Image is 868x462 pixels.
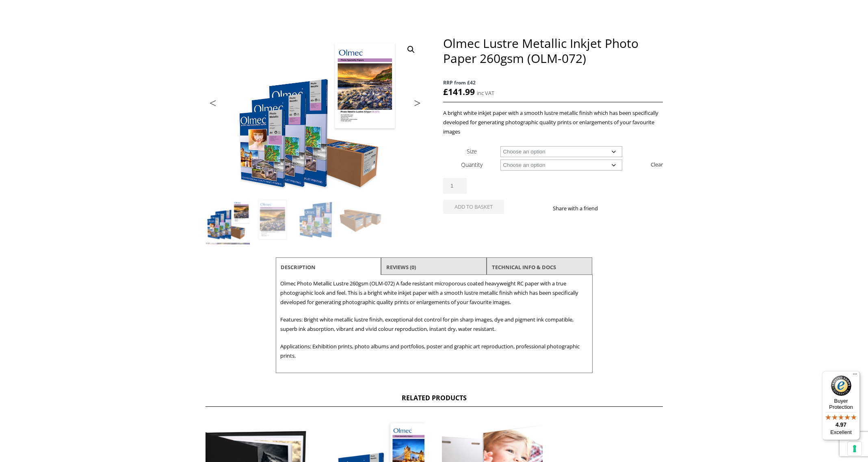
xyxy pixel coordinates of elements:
img: email sharing button [627,205,634,212]
img: Olmec Lustre Metallic Inkjet Photo Paper 260gsm (OLM-072) [206,198,250,242]
label: Quantity [461,161,483,168]
p: Excellent [822,429,860,436]
a: Clear options [651,158,663,171]
img: Olmec Lustre Metallic Inkjet Photo Paper 260gsm (OLM-072) - Image 5 [206,243,250,287]
img: Olmec Lustre Metallic Inkjet Photo Paper 260gsm (OLM-072) - Image 2 [251,198,294,242]
button: Trusted Shops TrustmarkBuyer Protection4.97Excellent [822,371,860,440]
span: £ [443,86,448,97]
bdi: 141.99 [443,86,475,97]
p: Applications: Exhibition prints, photo albums and portfolios, poster and graphic art reproduction... [280,342,588,361]
p: Olmec Photo Metallic Lustre 260gsm (OLM-072) A fade resistant microporous coated heavyweight RC p... [280,279,588,307]
span: RRP from £42 [443,78,662,87]
img: twitter sharing button [617,205,624,212]
h1: Olmec Lustre Metallic Inkjet Photo Paper 260gsm (OLM-072) [443,36,662,66]
button: Add to basket [443,200,504,214]
img: Olmec Lustre Metallic Inkjet Photo Paper 260gsm (OLM-072) - Image 4 [340,198,384,242]
a: Reviews (0) [386,260,416,274]
button: Menu [850,371,860,381]
h2: Related products [206,393,663,407]
img: facebook sharing button [608,205,614,212]
button: Your consent preferences for tracking technologies [848,442,862,456]
p: Buyer Protection [822,398,860,410]
img: Trusted Shops Trustmark [831,376,851,396]
a: Description [281,260,316,274]
label: Size [467,147,477,155]
a: TECHNICAL INFO & DOCS [492,260,556,274]
p: Features: Bright white metallic lustre finish, exceptional dot control for pin sharp images, dye ... [280,315,588,334]
p: A bright white inkjet paper with a smooth lustre metallic finish which has been specifically deve... [443,108,662,136]
img: Olmec Lustre Metallic Inkjet Photo Paper 260gsm (OLM-072) - Image 3 [295,198,339,242]
span: 4.97 [836,421,846,428]
a: View full-screen image gallery [404,42,418,57]
input: Product quantity [443,178,467,194]
p: Share with a friend [553,204,608,213]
